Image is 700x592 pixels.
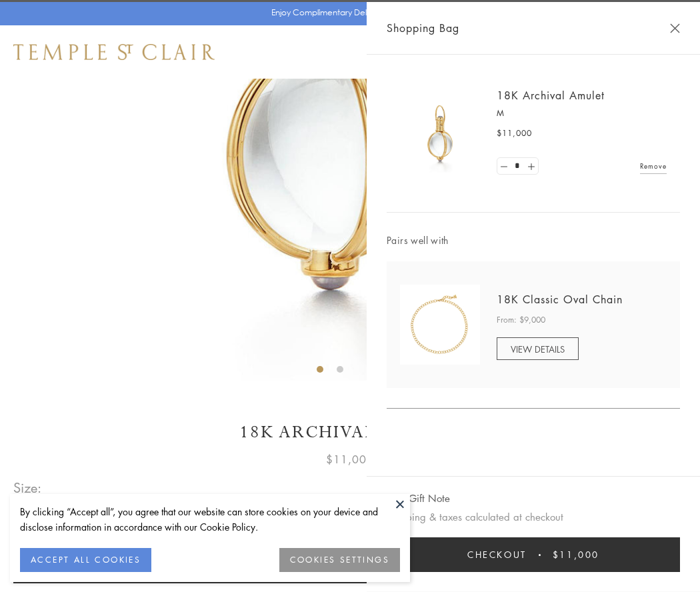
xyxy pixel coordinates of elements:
[13,421,687,444] h1: 18K Archival Amulet
[20,504,400,535] div: By clicking “Accept all”, you agree that our website can store cookies on your device and disclos...
[387,509,680,525] p: Shipping & taxes calculated at checkout
[553,547,599,562] span: $11,000
[387,19,459,37] span: Shopping Bag
[670,23,680,33] button: Close Shopping Bag
[497,292,623,307] a: 18K Classic Oval Chain
[326,451,374,468] span: $11,000
[467,547,527,562] span: Checkout
[20,548,151,572] button: ACCEPT ALL COOKIES
[279,548,400,572] button: COOKIES SETTINGS
[497,88,605,103] a: 18K Archival Amulet
[400,93,480,173] img: 18K Archival Amulet
[640,159,667,173] a: Remove
[400,285,480,365] img: N88865-OV18
[13,44,215,60] img: Temple St. Clair
[387,537,680,572] button: Checkout $11,000
[387,233,680,248] span: Pairs well with
[524,158,537,175] a: Set quantity to 2
[387,490,450,507] button: Add Gift Note
[497,127,532,140] span: $11,000
[497,107,667,120] p: M
[497,337,579,360] a: VIEW DETAILS
[511,343,565,355] span: VIEW DETAILS
[13,477,43,499] span: Size:
[271,6,423,19] p: Enjoy Complimentary Delivery & Returns
[497,313,545,327] span: From: $9,000
[497,158,511,175] a: Set quantity to 0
